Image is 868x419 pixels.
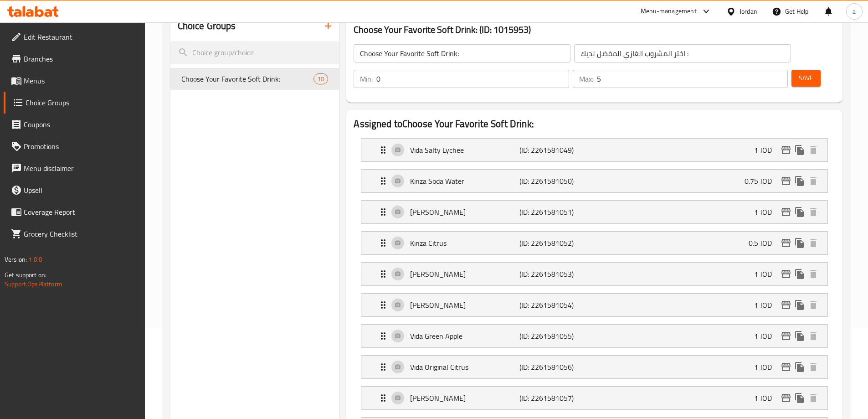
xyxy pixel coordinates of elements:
[4,157,145,179] a: Menu disclaimer
[24,31,138,42] span: Edit Restaurant
[853,6,856,16] span: a
[519,300,592,310] p: (ID: 2261581054)
[361,201,827,223] div: Expand
[779,143,793,157] button: edit
[313,73,328,84] div: Choices
[181,73,314,84] span: Choose Your Favorite Soft Drink:
[779,391,793,405] button: edit
[28,253,42,265] span: 1.0.0
[779,236,793,250] button: edit
[360,73,373,84] p: Min:
[793,391,806,405] button: duplicate
[361,232,827,254] div: Expand
[745,176,779,186] p: 0.75 JOD
[519,176,592,186] p: (ID: 2261581050)
[354,321,835,352] li: Expand
[24,141,138,152] span: Promotions
[361,263,827,285] div: Expand
[354,290,835,321] li: Expand
[806,174,820,188] button: delete
[641,6,697,17] div: Menu-management
[410,269,519,279] p: [PERSON_NAME]
[410,393,519,403] p: [PERSON_NAME]
[4,114,145,135] a: Coupons
[178,19,236,33] h2: Choice Groups
[410,362,519,372] p: Vida Original Citrus
[4,92,145,114] a: Choice Groups
[519,331,592,341] p: (ID: 2261581055)
[779,267,793,281] button: edit
[410,238,519,248] p: Kinza Citrus
[354,352,835,383] li: Expand
[354,228,835,259] li: Expand
[779,174,793,188] button: edit
[361,356,827,378] div: Expand
[4,179,145,201] a: Upsell
[5,278,62,290] a: Support.OpsPlatform
[354,166,835,197] li: Expand
[410,145,519,155] p: Vida Salty Lychee
[793,298,806,312] button: duplicate
[754,393,779,403] p: 1 JOD
[361,294,827,316] div: Expand
[354,22,835,37] h3: Choose Your Favorite Soft Drink: (ID: 1015953)
[354,197,835,228] li: Expand
[361,170,827,192] div: Expand
[354,134,835,166] li: Expand
[791,70,821,87] button: Save
[24,207,138,217] span: Coverage Report
[354,117,835,131] h2: Assigned to Choose Your Favorite Soft Drink:
[793,360,806,374] button: duplicate
[793,174,806,188] button: duplicate
[24,75,138,86] span: Menus
[793,143,806,157] button: duplicate
[4,48,145,70] a: Branches
[806,267,820,281] button: delete
[579,73,593,84] p: Max:
[519,393,592,403] p: (ID: 2261581057)
[4,135,145,157] a: Promotions
[5,253,27,265] span: Version:
[749,238,779,248] p: 0.5 JOD
[779,329,793,343] button: edit
[519,362,592,372] p: (ID: 2261581056)
[779,205,793,219] button: edit
[519,269,592,279] p: (ID: 2261581053)
[754,269,779,279] p: 1 JOD
[793,236,806,250] button: duplicate
[806,329,820,343] button: delete
[24,53,138,64] span: Branches
[754,331,779,341] p: 1 JOD
[806,391,820,405] button: delete
[170,41,339,64] input: search
[754,362,779,372] p: 1 JOD
[806,298,820,312] button: delete
[806,236,820,250] button: delete
[410,207,519,217] p: [PERSON_NAME]
[410,176,519,186] p: Kinza Soda Water
[740,6,757,16] div: Jordan
[793,329,806,343] button: duplicate
[519,207,592,217] p: (ID: 2261581051)
[754,145,779,155] p: 1 JOD
[24,228,138,239] span: Grocery Checklist
[170,68,339,90] div: Choose Your Favorite Soft Drink:10
[410,331,519,341] p: Vida Green Apple
[361,139,827,161] div: Expand
[806,360,820,374] button: delete
[4,70,145,92] a: Menus
[806,205,820,219] button: delete
[410,300,519,310] p: [PERSON_NAME]
[754,207,779,217] p: 1 JOD
[4,201,145,223] a: Coverage Report
[361,387,827,409] div: Expand
[361,325,827,347] div: Expand
[314,75,328,83] span: 10
[519,238,592,248] p: (ID: 2261581052)
[4,26,145,48] a: Edit Restaurant
[779,298,793,312] button: edit
[519,145,592,155] p: (ID: 2261581049)
[24,163,138,174] span: Menu disclaimer
[24,185,138,196] span: Upsell
[26,97,138,108] span: Choice Groups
